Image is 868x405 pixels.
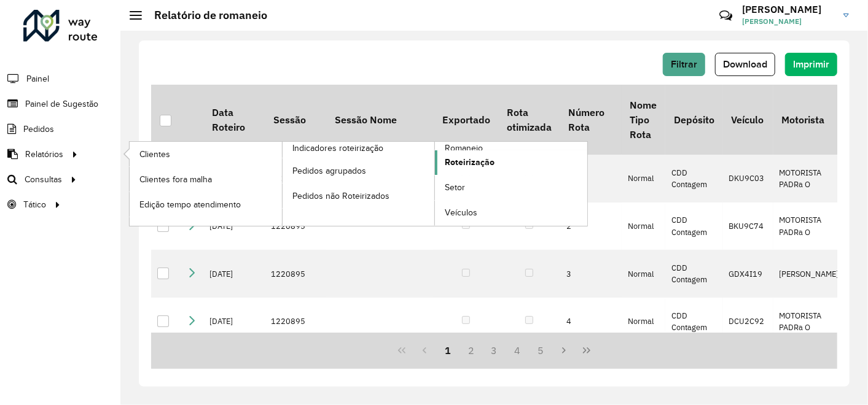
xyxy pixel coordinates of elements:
td: Normal [622,202,665,250]
td: CDD Contagem [665,298,722,345]
span: Imprimir [793,59,829,69]
th: Motorista [773,85,846,155]
a: Pedidos não Roteirizados [283,183,435,208]
td: MOTORISTA PADRa O [773,298,846,345]
td: CDD Contagem [665,202,722,250]
span: Pedidos agrupados [292,164,366,177]
th: Veículo [723,85,773,155]
td: CDD Contagem [665,155,722,202]
h3: [PERSON_NAME] [742,4,834,15]
td: Normal [622,155,665,202]
th: Sessão Nome [326,85,434,155]
td: BKU9C74 [723,202,773,250]
td: DKU9C03 [723,155,773,202]
button: Next Page [552,339,576,362]
span: Download [723,59,767,69]
h2: Relatório de romaneio [142,9,267,22]
a: Indicadores roteirização [130,142,435,226]
button: 4 [506,339,529,362]
td: 2 [560,202,622,250]
td: [DATE] [203,298,265,345]
span: Romaneio [445,142,483,155]
a: Pedidos agrupados [283,158,435,183]
a: Clientes fora malha [130,167,282,191]
td: 1220895 [265,250,326,298]
span: Filtrar [671,59,697,69]
span: Indicadores roteirização [292,142,383,155]
th: Rota otimizada [498,85,560,155]
button: Filtrar [663,53,705,76]
th: Sessão [265,85,326,155]
td: CDD Contagem [665,250,722,298]
td: Normal [622,298,665,345]
a: Edição tempo atendimento [130,192,282,217]
th: Exportado [434,85,498,155]
button: Last Page [575,339,598,362]
span: Painel [26,72,49,85]
td: MOTORISTA PADRa O [773,202,846,250]
td: [DATE] [203,250,265,298]
button: 2 [459,339,483,362]
th: Data Roteiro [203,85,265,155]
span: Edição tempo atendimento [139,198,241,211]
a: Setor [435,175,587,200]
td: [PERSON_NAME] [773,250,846,298]
span: Pedidos não Roteirizados [292,190,389,202]
span: Relatórios [25,148,63,161]
td: 4 [560,298,622,345]
button: Imprimir [785,53,837,76]
th: Nome Tipo Rota [622,85,665,155]
th: Depósito [665,85,722,155]
td: 3 [560,250,622,298]
td: 1220895 [265,298,326,345]
a: Contato Rápido [713,2,739,29]
span: Clientes [139,148,170,161]
button: Download [715,53,775,76]
a: Roteirização [435,150,587,175]
td: 1 [560,155,622,202]
button: 1 [436,339,459,362]
span: Setor [445,181,465,194]
span: Painel de Sugestão [25,98,98,110]
td: Normal [622,250,665,298]
a: Clientes [130,142,282,166]
td: MOTORISTA PADRa O [773,155,846,202]
th: Número Rota [560,85,622,155]
span: Pedidos [23,123,54,136]
span: Clientes fora malha [139,173,212,186]
span: [PERSON_NAME] [742,16,834,27]
span: Roteirização [445,156,495,169]
a: Veículos [435,201,587,225]
button: 5 [529,339,552,362]
button: 3 [483,339,506,362]
span: Tático [23,198,46,211]
a: Romaneio [283,142,588,226]
td: DCU2C92 [723,298,773,345]
span: Veículos [445,206,477,219]
td: GDX4I19 [723,250,773,298]
span: Consultas [25,173,62,186]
